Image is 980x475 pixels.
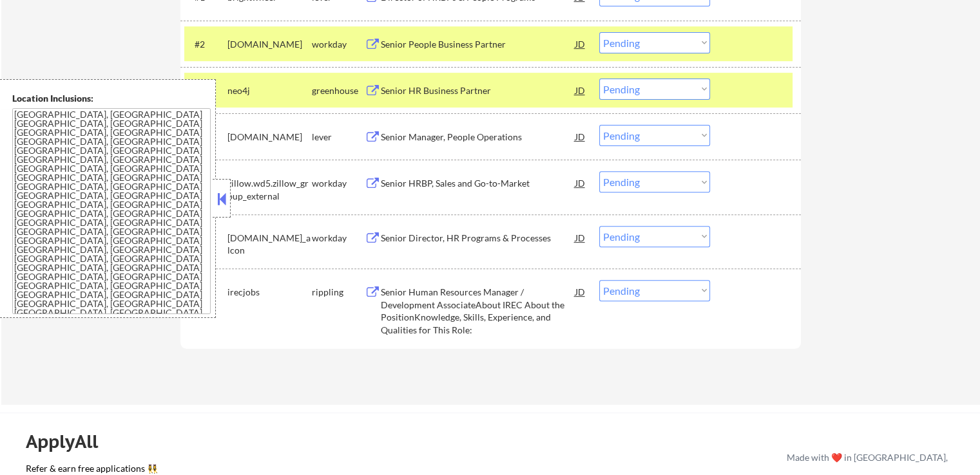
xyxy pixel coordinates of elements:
[312,38,365,51] div: workday
[227,177,312,202] div: zillow.wd5.zillow_group_external
[574,171,587,194] div: JD
[574,280,587,303] div: JD
[312,286,365,299] div: rippling
[312,131,365,144] div: lever
[574,125,587,148] div: JD
[195,38,217,51] div: #2
[227,84,312,97] div: neo4j
[381,177,575,190] div: Senior HRBP, Sales and Go-to-Market
[381,84,575,97] div: Senior HR Business Partner
[381,131,575,144] div: Senior Manager, People Operations
[26,431,113,452] div: ApplyAll
[381,232,575,245] div: Senior Director, HR Programs & Processes
[227,232,312,257] div: [DOMAIN_NAME]_alcon
[381,286,575,336] div: Senior Human Resources Manager / Development AssociateAbout IREC About the PositionKnowledge, Ski...
[574,79,587,102] div: JD
[312,84,365,97] div: greenhouse
[574,32,587,55] div: JD
[227,38,312,51] div: [DOMAIN_NAME]
[227,286,312,299] div: irecjobs
[312,177,365,190] div: workday
[227,131,312,144] div: [DOMAIN_NAME]
[312,232,365,245] div: workday
[574,226,587,249] div: JD
[381,38,575,51] div: Senior People Business Partner
[12,92,211,105] div: Location Inclusions:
